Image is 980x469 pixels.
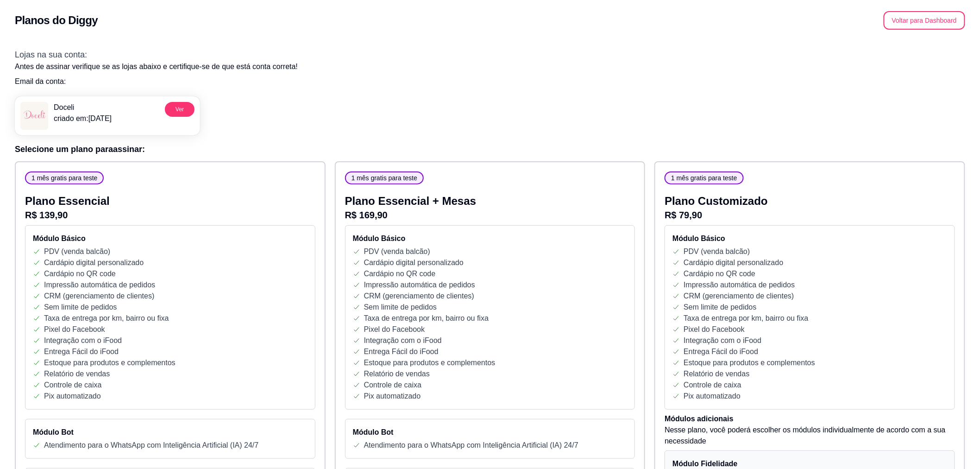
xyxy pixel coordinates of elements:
p: Cardápio no QR code [364,268,436,279]
button: Voltar para Dashboard [884,11,965,30]
a: Voltar para Dashboard [884,16,965,24]
p: Impressão automática de pedidos [364,279,475,291]
span: 1 mês gratis para teste [667,173,741,183]
p: R$ 169,90 [345,209,635,222]
p: Integração com o iFood [684,335,761,346]
h4: Módulos adicionais [665,413,955,425]
p: Relatório de vendas [44,368,110,380]
h4: Módulo Básico [33,233,308,244]
h4: Módulo Bot [33,427,308,438]
p: PDV (venda balcão) [364,246,430,257]
p: Entrega Fácil do iFood [364,346,439,357]
p: Sem limite de pedidos [364,302,437,313]
p: Atendimento para o WhatsApp com Inteligência Artificial (IA) 24/7 [44,440,258,451]
p: Atendimento para o WhatsApp com Inteligência Artificial (IA) 24/7 [364,440,578,451]
p: Plano Customizado [665,194,955,209]
span: 1 mês gratis para teste [348,173,421,183]
p: Impressão automática de pedidos [684,279,795,291]
p: Sem limite de pedidos [44,302,117,313]
p: Controle de caixa [684,380,741,391]
p: PDV (venda balcão) [684,246,750,257]
p: Estoque para produtos e complementos [684,357,815,368]
a: menu logoDocelicriado em:[DATE]Ver [15,96,200,135]
p: Pixel do Facebook [44,324,105,335]
img: menu logo [20,102,48,130]
p: Entrega Fácil do iFood [684,346,758,357]
p: CRM (gerenciamento de clientes) [684,291,794,302]
h3: Lojas na sua conta: [15,48,965,61]
h4: Módulo Bot [353,427,628,438]
p: Pixel do Facebook [684,324,745,335]
p: Plano Essencial [25,194,315,209]
h3: Selecione um plano para assinar : [15,143,965,156]
button: Ver [165,102,195,117]
p: Relatório de vendas [684,368,749,380]
p: Taxa de entrega por km, bairro ou fixa [44,313,169,324]
p: PDV (venda balcão) [44,246,110,257]
p: Cardápio no QR code [684,268,755,279]
h4: Módulo Básico [672,233,947,244]
p: Pixel do Facebook [364,324,425,335]
p: CRM (gerenciamento de clientes) [44,291,154,302]
p: Taxa de entrega por km, bairro ou fixa [684,313,808,324]
p: Pix automatizado [684,391,741,402]
p: Sem limite de pedidos [684,302,756,313]
span: 1 mês gratis para teste [28,173,101,183]
p: Integração com o iFood [44,335,122,346]
p: Email da conta: [15,76,965,87]
p: Plano Essencial + Mesas [345,194,635,209]
p: R$ 79,90 [665,209,955,222]
p: Entrega Fácil do iFood [44,346,119,357]
p: Estoque para produtos e complementos [44,357,176,368]
h2: Planos do Diggy [15,13,98,28]
p: Impressão automática de pedidos [44,279,155,291]
p: Controle de caixa [364,380,422,391]
h4: Módulo Básico [353,233,628,244]
p: Relatório de vendas [364,368,430,380]
p: Cardápio digital personalizado [684,257,783,268]
p: Pix automatizado [44,391,101,402]
p: Taxa de entrega por km, bairro ou fixa [364,313,489,324]
p: Controle de caixa [44,380,102,391]
p: Integração com o iFood [364,335,442,346]
p: criado em: [DATE] [54,113,112,124]
p: R$ 139,90 [25,209,315,222]
p: Cardápio no QR code [44,268,116,279]
p: Doceli [54,102,112,113]
p: Nesse plano, você poderá escolher os módulos individualmente de acordo com a sua necessidade [665,425,955,447]
p: Antes de assinar verifique se as lojas abaixo e certifique-se de que está conta correta! [15,61,965,72]
p: Cardápio digital personalizado [364,257,464,268]
p: Pix automatizado [364,391,421,402]
p: Estoque para produtos e complementos [364,357,496,368]
p: Cardápio digital personalizado [44,257,144,268]
p: CRM (gerenciamento de clientes) [364,291,474,302]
